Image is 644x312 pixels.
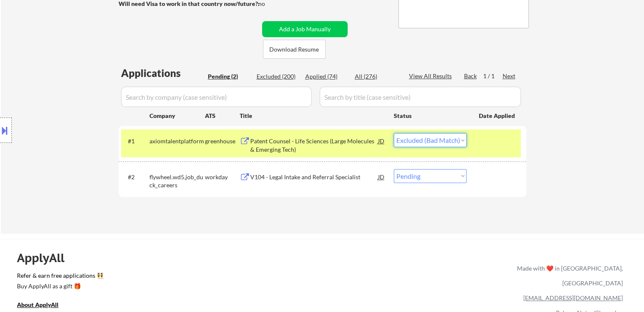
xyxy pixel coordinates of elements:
[464,72,478,80] div: Back
[394,108,467,123] div: Status
[263,40,326,59] button: Download Resume
[121,87,312,107] input: Search by company (case sensitive)
[121,68,205,78] div: Applications
[17,301,58,308] u: About ApplyAll
[503,72,516,80] div: Next
[257,72,299,81] div: Excluded (200)
[483,72,503,80] div: 1 / 1
[17,273,340,282] a: Refer & earn free applications 👯‍♀️
[355,72,397,81] div: All (276)
[149,137,205,145] div: axiomtalentplatform
[17,251,74,265] div: ApplyAll
[17,300,70,311] a: About ApplyAll
[250,173,378,181] div: V104 - Legal Intake and Referral Specialist
[205,112,240,120] div: ATS
[409,72,454,80] div: View All Results
[377,169,386,184] div: JD
[208,72,250,81] div: Pending (2)
[305,72,348,81] div: Applied (74)
[149,173,205,189] div: flywheel.wd5.job_duck_careers
[240,112,386,120] div: Title
[479,112,516,120] div: Date Applied
[149,112,205,120] div: Company
[205,137,240,145] div: greenhouse
[17,282,102,292] a: Buy ApplyAll as a gift 🎁
[514,261,623,290] div: Made with ❤️ in [GEOGRAPHIC_DATA], [GEOGRAPHIC_DATA]
[262,21,348,37] button: Add a Job Manually
[320,87,521,107] input: Search by title (case sensitive)
[523,294,623,301] a: [EMAIL_ADDRESS][DOMAIN_NAME]
[17,283,102,289] div: Buy ApplyAll as a gift 🎁
[250,137,378,153] div: Patent Counsel - Life Sciences (Large Molecules & Emerging Tech)
[205,173,240,181] div: workday
[377,133,386,148] div: JD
